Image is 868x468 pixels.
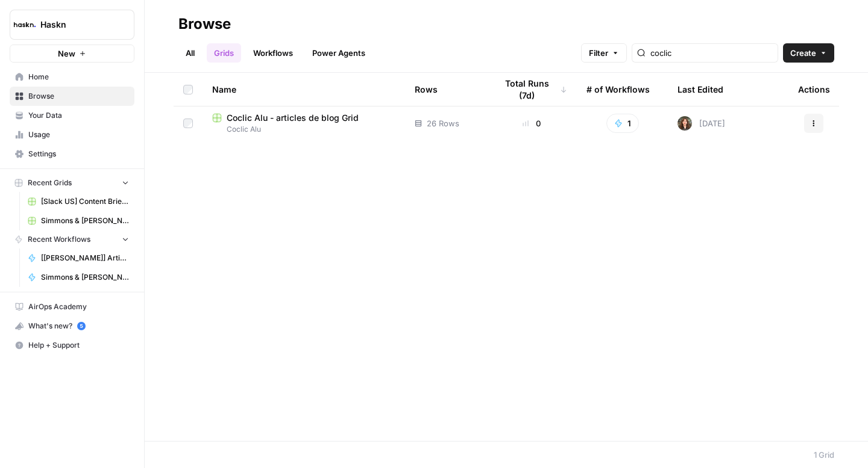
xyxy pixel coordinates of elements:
[10,45,134,63] button: New
[678,116,725,131] div: [DATE]
[22,268,134,287] a: Simmons & [PERSON_NAME] - Optimization pages for LLMs
[212,112,395,135] a: Coclic Alu - articles de blog GridCoclic Alu
[10,230,134,248] button: Recent Workflows
[415,73,438,106] div: Rows
[427,117,459,129] span: 26 Rows
[28,129,129,140] span: Usage
[589,47,608,59] span: Filter
[10,316,134,336] button: What's new? 5
[28,110,129,121] span: Your Data
[178,43,202,63] a: All
[22,248,134,268] a: [[PERSON_NAME]] Articles de blog - Créations
[40,19,113,31] span: Haskn
[783,43,834,63] button: Create
[798,73,830,106] div: Actions
[650,47,773,59] input: Search
[678,73,723,106] div: Last Edited
[581,43,627,63] button: Filter
[10,10,134,40] button: Workspace: Haskn
[305,43,373,63] a: Power Agents
[58,48,75,60] span: New
[212,73,395,106] div: Name
[178,14,231,34] div: Browse
[41,196,129,207] span: [Slack US] Content Brief & Content Generation - Creation
[22,192,134,211] a: [Slack US] Content Brief & Content Generation - Creation
[10,317,134,335] div: What's new?
[10,125,134,144] a: Usage
[28,91,129,102] span: Browse
[678,116,692,131] img: wbc4lf7e8no3nva14b2bd9f41fnh
[28,72,129,82] span: Home
[41,215,129,226] span: Simmons & [PERSON_NAME] - Optimization pages for LLMs Grid
[227,112,359,124] span: Coclic Alu - articles de blog Grid
[28,301,129,312] span: AirOps Academy
[10,336,134,355] button: Help + Support
[246,43,300,63] a: Workflows
[10,174,134,192] button: Recent Grids
[212,124,395,135] span: Coclic Alu
[10,67,134,87] a: Home
[606,114,639,133] button: 1
[28,149,129,159] span: Settings
[587,73,650,106] div: # of Workflows
[77,322,86,330] a: 5
[28,177,72,188] span: Recent Grids
[496,73,567,106] div: Total Runs (7d)
[28,340,129,351] span: Help + Support
[14,14,36,35] img: Haskn Logo
[80,323,83,329] text: 5
[207,43,241,63] a: Grids
[10,297,134,316] a: AirOps Academy
[28,234,90,245] span: Recent Workflows
[22,211,134,230] a: Simmons & [PERSON_NAME] - Optimization pages for LLMs Grid
[10,144,134,164] a: Settings
[41,253,129,263] span: [[PERSON_NAME]] Articles de blog - Créations
[814,449,834,461] div: 1 Grid
[10,87,134,106] a: Browse
[790,47,816,59] span: Create
[496,117,567,129] div: 0
[41,272,129,283] span: Simmons & [PERSON_NAME] - Optimization pages for LLMs
[10,106,134,125] a: Your Data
